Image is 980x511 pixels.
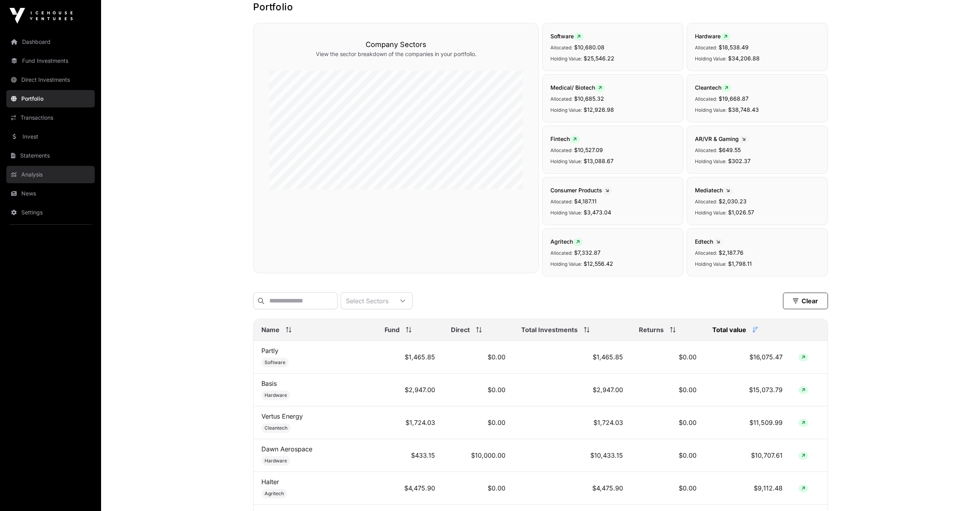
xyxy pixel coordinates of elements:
span: $302.37 [728,158,751,164]
span: $1,798.11 [728,260,752,267]
span: Mediatech [695,187,733,194]
span: Cleantech [695,84,731,91]
td: $1,724.03 [377,406,443,439]
span: Holding Value: [695,107,727,113]
td: $15,073.79 [704,374,790,406]
a: Invest [6,128,95,145]
span: $649.55 [719,147,741,153]
td: $9,112.48 [704,472,790,505]
td: $2,947.00 [513,374,631,406]
span: Total value [712,325,746,334]
a: News [6,185,95,202]
td: $4,475.90 [513,472,631,505]
iframe: Chat Widget [941,473,980,511]
a: Settings [6,204,95,221]
td: $0.00 [631,472,704,505]
td: $0.00 [443,406,513,439]
span: Holding Value: [695,158,727,164]
span: Holding Value: [550,158,582,164]
span: Allocated: [695,45,717,51]
span: $2,030.23 [719,198,747,205]
td: $433.15 [377,439,443,472]
span: Medical/ Biotech [550,84,605,91]
span: Agritech [550,238,583,245]
img: Icehouse Ventures Logo [9,8,73,24]
td: $10,707.61 [704,439,790,472]
td: $0.00 [443,374,513,406]
span: Direct [451,325,470,334]
a: Dashboard [6,33,95,51]
span: Allocated: [550,250,573,256]
span: Edtech [695,238,723,245]
a: Halter [261,478,279,486]
td: $16,075.47 [704,341,790,374]
td: $0.00 [443,472,513,505]
span: $3,473.04 [584,209,611,216]
span: $2,187.76 [719,249,743,256]
span: Holding Value: [695,210,727,216]
td: $1,465.85 [513,341,631,374]
span: Allocated: [550,199,573,205]
span: Hardware [265,392,287,398]
p: View the sector breakdown of the companies in your portfolio. [269,50,523,58]
span: Allocated: [550,45,573,51]
td: $10,433.15 [513,439,631,472]
a: Partly [261,347,278,355]
span: Allocated: [550,147,573,153]
span: Consumer Products [550,187,612,194]
a: Basis [261,379,277,387]
span: $10,680.08 [574,44,605,51]
td: $0.00 [631,439,704,472]
span: $4,187.11 [574,198,597,205]
td: $1,465.85 [377,341,443,374]
h3: Company Sectors [269,39,523,50]
td: $4,475.90 [377,472,443,505]
span: $7,332.87 [574,249,601,256]
span: $10,527.09 [574,147,603,153]
span: Agritech [265,490,284,497]
span: Fintech [550,135,580,142]
a: Transactions [6,109,95,126]
a: Direct Investments [6,71,95,88]
span: $13,088.67 [584,158,614,164]
span: Holding Value: [695,56,727,62]
span: AR/VR & Gaming [695,135,749,142]
span: $18,538.49 [719,44,749,51]
td: $0.00 [631,341,704,374]
span: $19,668.87 [719,95,749,102]
td: $0.00 [631,374,704,406]
td: $11,509.99 [704,406,790,439]
span: Holding Value: [550,261,582,267]
span: Allocated: [695,147,717,153]
span: Holding Value: [695,261,727,267]
span: $12,556.42 [584,260,613,267]
h1: Portfolio [253,1,828,13]
span: Software [550,33,584,39]
a: Vertus Energy [261,412,303,420]
span: $25,546.22 [584,55,614,62]
span: Holding Value: [550,56,582,62]
td: $1,724.03 [513,406,631,439]
td: $0.00 [631,406,704,439]
span: Allocated: [695,250,717,256]
span: Allocated: [695,199,717,205]
span: Allocated: [550,96,573,102]
a: Fund Investments [6,52,95,70]
span: Cleantech [265,425,287,431]
div: Select Sectors [341,293,393,309]
td: $0.00 [443,341,513,374]
span: $10,685.32 [574,95,604,102]
span: Total Investments [521,325,578,334]
span: $34,206.88 [728,55,760,62]
span: Holding Value: [550,107,582,113]
span: Returns [639,325,664,334]
span: $38,748.43 [728,106,759,113]
a: Portfolio [6,90,95,107]
a: Analysis [6,166,95,183]
span: Fund [385,325,400,334]
span: Software [265,359,285,366]
span: Hardware [695,33,730,39]
span: Holding Value: [550,210,582,216]
span: Allocated: [695,96,717,102]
